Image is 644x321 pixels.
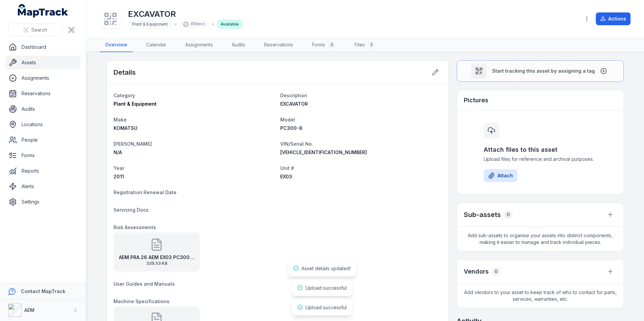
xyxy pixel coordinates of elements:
a: Forms0 [307,38,341,52]
div: 85becc [179,20,209,29]
span: 2011 [114,174,124,179]
span: [PERSON_NAME] [114,141,152,147]
strong: AEM [24,307,34,313]
a: MapTrack [18,4,68,17]
a: Calendar [141,38,172,52]
span: Make [114,117,127,122]
span: VIN/Serial No. [280,141,313,147]
a: Forms [5,149,80,162]
button: Actions [596,12,631,25]
span: Category [114,93,135,98]
a: Audits [5,102,80,116]
a: Reports [5,164,80,178]
span: Asset details updated! [301,265,351,271]
span: Plant & Equipment [114,101,157,107]
div: Available [217,20,243,29]
span: EX03 [280,174,292,179]
span: Add vendors to your asset to keep track of who to contact for parts, services, warranties, etc. [457,284,623,308]
a: Alerts [5,180,80,193]
a: Assets [5,56,80,69]
span: Unit # [280,165,294,171]
span: Upload files for reference and archival purposes. [484,156,597,163]
span: Upload successful [305,285,347,291]
span: Plant & Equipment [132,22,168,27]
h3: Vendors [464,267,489,276]
span: N/A [114,149,122,155]
a: Settings [5,195,80,209]
a: Assignments [5,71,80,85]
a: Locations [5,118,80,131]
h3: Attach files to this asset [484,145,597,154]
a: Reservations [259,38,298,52]
span: User Guides and Manuals [114,281,175,287]
span: Registration Renewal Date [114,189,176,195]
a: Files2 [349,38,381,52]
button: Start tracking this asset by assigning a tag [457,60,624,82]
div: 0 [328,41,336,49]
span: Model [280,117,295,122]
h3: Pictures [464,96,488,105]
span: [VEHICLE_IDENTIFICATION_NUMBER] [280,149,367,155]
button: Attach [484,169,517,182]
div: 0 [504,210,513,219]
h2: Sub-assets [464,210,501,219]
span: Year [114,165,124,171]
h2: Details [114,68,136,77]
a: Dashboard [5,40,80,54]
span: Upload successful [305,305,347,310]
a: Reservations [5,87,80,100]
h1: EXCAVATOR [128,9,243,20]
span: Search [31,27,47,33]
span: Add sub-assets to organise your assets into distinct components, making it easier to manage and t... [457,227,623,251]
span: Description [280,93,307,98]
span: PC300-8 [280,125,302,131]
a: Audits [226,38,251,52]
span: EXCAVATOR [280,101,308,107]
a: People [5,133,80,147]
span: Machine Specifications [114,298,169,304]
strong: AEM.PRA.26 AEM EX03 PC300-8 Plant Risk Assessment [119,254,194,261]
a: Overview [100,38,133,52]
span: Risk Assessments [114,224,156,230]
a: Assignments [180,38,218,52]
button: Search [8,24,62,36]
span: Start tracking this asset by assigning a tag [492,68,595,74]
div: 2 [367,41,376,49]
strong: Contact MapTrack [21,288,65,294]
span: KOMATSU [114,125,137,131]
span: 339.53 KB [119,261,194,266]
span: Servicing Docs [114,207,149,213]
div: 0 [491,267,501,276]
